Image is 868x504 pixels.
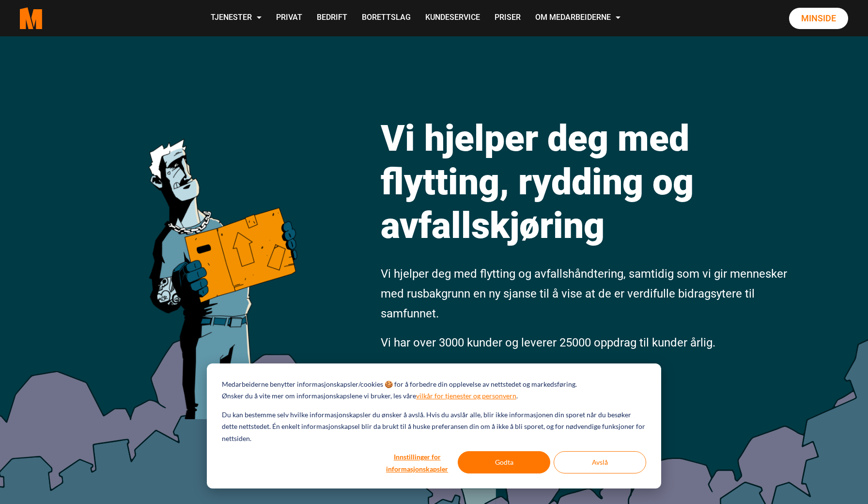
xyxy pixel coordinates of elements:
span: Vi hjelper deg med flytting og avfallshåndtering, samtidig som vi gir mennesker med rusbakgrunn e... [381,267,787,320]
p: Ønsker du å vite mer om informasjonskapslene vi bruker, les våre . [222,390,518,402]
div: Cookie banner [207,363,661,488]
button: Godta [458,451,550,473]
p: Medarbeiderne benytter informasjonskapsler/cookies 🍪 for å forbedre din opplevelse av nettstedet ... [222,378,577,391]
a: Kundeservice [418,1,487,35]
p: Du kan bestemme selv hvilke informasjonskapsler du ønsker å avslå. Hvis du avslår alle, blir ikke... [222,409,646,445]
a: vilkår for tjenester og personvern [416,390,516,402]
a: Bedrift [310,1,355,35]
a: Borettslag [355,1,418,35]
h1: Vi hjelper deg med flytting, rydding og avfallskjøring [381,116,790,247]
a: Privat [269,1,310,35]
span: Vi har over 3000 kunder og leverer 25000 oppdrag til kunder årlig. [381,336,715,349]
button: Avslå [554,451,646,473]
a: Priser [487,1,528,35]
img: medarbeiderne man icon optimized [139,94,306,419]
button: Innstillinger for informasjonskapsler [380,451,454,473]
a: Minside [789,8,848,29]
a: Tjenester [203,1,269,35]
a: Om Medarbeiderne [528,1,628,35]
